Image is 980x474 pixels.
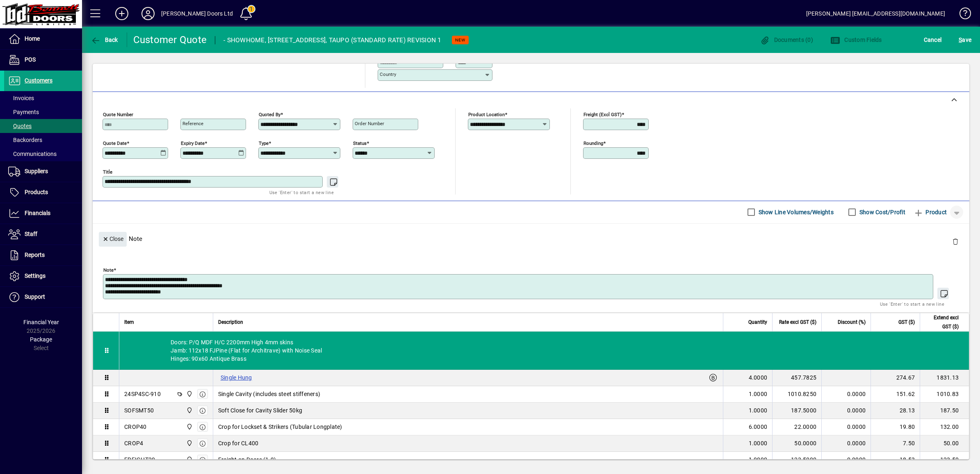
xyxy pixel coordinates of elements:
mat-label: Quoted by [259,111,280,117]
div: 24SP4SC-910 [124,390,161,398]
div: Note [93,224,969,254]
span: Bennett Doors Ltd [184,389,194,398]
div: CROP4 [124,439,143,447]
mat-label: Title [103,169,112,174]
span: Cancel [924,33,942,46]
span: Home [25,35,40,42]
span: Bennett Doors Ltd [184,422,194,431]
mat-label: Order number [355,121,384,126]
a: Support [4,287,82,307]
span: POS [25,56,36,63]
span: Quotes [8,123,32,129]
label: Single Hung [218,373,255,382]
span: Close [102,232,123,246]
td: 151.62 [871,386,920,403]
td: 0.0000 [821,452,871,468]
span: Quantity [748,318,767,327]
button: Profile [135,6,161,21]
a: Quotes [4,119,82,133]
a: Communications [4,147,82,161]
td: 0.0000 [821,403,871,419]
td: 0.0000 [821,419,871,435]
mat-label: Reference [182,121,203,126]
td: 1010.83 [920,386,969,403]
a: Products [4,182,82,203]
label: Show Line Volumes/Weights [757,208,834,216]
a: Invoices [4,91,82,105]
mat-hint: Use 'Enter' to start a new line [880,299,944,309]
span: 4.0000 [749,373,768,382]
button: Close [99,232,127,247]
mat-label: Expiry date [181,140,205,146]
mat-label: Status [353,140,367,146]
span: GST ($) [898,318,915,327]
td: 28.13 [871,403,920,419]
td: 0.0000 [821,386,871,403]
td: 7.50 [871,435,920,452]
label: Show Cost/Profit [858,208,905,216]
span: Communications [8,151,57,157]
a: Payments [4,105,82,119]
span: 6.0000 [749,423,768,431]
span: Single Cavity (includes steet stiffeners) [218,390,320,398]
span: Reports [25,252,45,258]
div: 22.0000 [777,423,816,431]
td: 132.00 [920,419,969,435]
mat-label: Quote number [103,111,133,117]
td: 19.80 [871,419,920,435]
a: POS [4,50,82,70]
span: Package [30,336,52,343]
span: Customers [25,77,52,84]
span: NEW [455,37,465,43]
span: Financials [25,210,50,216]
span: Freight on Doors (1-9) [218,456,276,464]
button: Save [957,32,973,47]
span: 1.0000 [749,439,768,447]
app-page-header-button: Close [97,235,129,242]
span: Invoices [8,95,34,101]
div: CROP40 [124,423,147,431]
span: S [959,37,962,43]
span: Back [91,37,118,43]
button: Custom Fields [828,32,884,47]
td: 274.67 [871,370,920,386]
span: Settings [25,272,46,279]
span: Payments [8,109,39,115]
span: Bennett Doors Ltd [184,406,194,415]
mat-label: Type [259,140,269,146]
a: Home [4,29,82,49]
button: Product [909,205,951,220]
mat-label: Quote date [103,140,127,146]
span: 1.0000 [749,406,768,414]
span: Backorders [8,137,42,143]
td: 18.53 [871,452,920,468]
span: Bennett Doors Ltd [184,439,194,448]
span: Documents (0) [760,37,813,43]
div: 187.5000 [777,406,816,414]
a: Knowledge Base [953,2,970,28]
button: Cancel [922,32,944,47]
span: Rate excl GST ($) [779,318,816,327]
span: Crop for Lockset & Strikers (Tubular Longplate) [218,423,342,431]
div: [PERSON_NAME] Doors Ltd [161,7,233,20]
span: Financial Year [23,319,59,325]
td: 1831.13 [920,370,969,386]
a: Suppliers [4,161,82,182]
a: Settings [4,266,82,286]
span: Staff [25,231,37,237]
button: Documents (0) [758,32,815,47]
div: FREIGHT20 [124,456,155,464]
td: 0.0000 [821,435,871,452]
div: 457.7825 [777,373,816,382]
div: [PERSON_NAME] [EMAIL_ADDRESS][DOMAIN_NAME] [806,7,945,20]
a: Financials [4,203,82,224]
td: 123.50 [920,452,969,468]
span: Extend excl GST ($) [925,313,959,331]
div: 50.0000 [777,439,816,447]
div: Doors: P/Q MDF H/C 2200mm High 4mm skins Jamb: 112x18 FJPine (Flat for Architrave) with Noise Sea... [119,332,969,369]
button: Back [89,32,120,47]
a: Backorders [4,133,82,147]
mat-label: Rounding [583,140,603,146]
span: Soft Close for Cavity Slider 50kg [218,406,302,414]
app-page-header-button: Back [82,32,127,47]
